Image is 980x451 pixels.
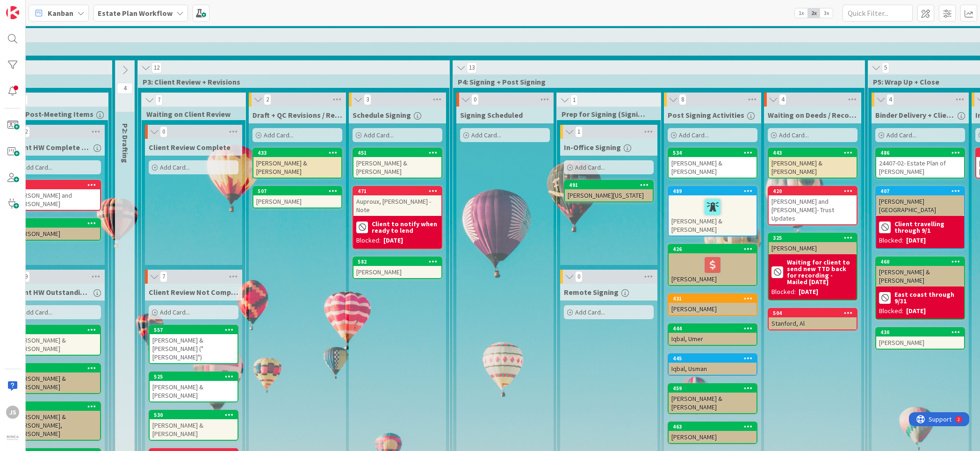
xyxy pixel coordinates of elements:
div: Blocked: [771,287,796,297]
span: Add Card... [575,163,605,172]
div: 491[PERSON_NAME][US_STATE] [565,181,653,201]
div: 420[PERSON_NAME] and [PERSON_NAME]- Trust Updates [769,187,857,224]
div: 445Iqbal, Usman [669,354,757,375]
span: P3: Client Review + Revisions [143,77,438,86]
div: [PERSON_NAME] & [PERSON_NAME] [876,266,964,286]
div: 24407-02- Estate Plan of [PERSON_NAME] [876,157,964,178]
div: [PERSON_NAME] [353,266,441,278]
div: 525 [154,373,238,380]
div: [PERSON_NAME][GEOGRAPHIC_DATA] [876,195,964,216]
div: 325[PERSON_NAME] [769,234,857,254]
div: 474 [12,364,100,372]
div: 431[PERSON_NAME] [669,294,757,315]
div: 507 [258,188,341,194]
b: Waiting for client to send new TTD back for recording - Mailed [DATE] [787,259,854,285]
span: 3x [820,8,833,18]
b: Client to notify when ready to lend [372,221,439,234]
span: 1 [575,126,583,137]
div: 486 [880,150,964,156]
div: 586 [12,326,100,334]
span: 1 [570,94,578,106]
div: 471Auproux, [PERSON_NAME] - Note [353,187,441,216]
div: 420 [769,187,857,195]
span: Add Card... [364,131,394,139]
div: Blocked: [356,236,381,245]
div: 520 [12,402,100,411]
span: Add Card... [264,131,294,139]
div: [PERSON_NAME] & [PERSON_NAME] ("[PERSON_NAME]") [150,334,238,363]
div: 520[PERSON_NAME] & [PERSON_NAME], [PERSON_NAME] [12,402,100,440]
div: 433 [253,149,341,157]
span: Add Card... [160,163,190,172]
div: [PERSON_NAME] & [PERSON_NAME] [769,157,857,178]
div: 459 [669,384,757,393]
div: 533[PERSON_NAME] [12,219,100,240]
div: 489 [669,187,757,195]
span: Waiting on Deeds / Records [768,110,857,120]
div: 504 [769,309,857,317]
div: 471 [358,188,441,194]
div: [PERSON_NAME] & [PERSON_NAME] [12,334,100,355]
div: 451[PERSON_NAME] & [PERSON_NAME] [353,149,441,178]
div: 48624407-02- Estate Plan of [PERSON_NAME] [876,149,964,178]
div: 489[PERSON_NAME] & [PERSON_NAME] [669,187,757,236]
span: Add Card... [22,163,52,172]
div: 504 [773,310,857,316]
div: 534 [669,149,757,157]
div: 525[PERSON_NAME] & [PERSON_NAME] [150,372,238,401]
span: Kanban [48,7,73,19]
div: 533 [12,219,100,228]
div: 474 [16,365,100,372]
div: 533 [16,220,100,227]
span: Add Card... [779,131,809,139]
div: 557 [154,327,238,333]
div: 445 [673,355,757,362]
div: 594 [12,181,100,189]
b: East coast through 9/31 [894,291,961,304]
div: 471 [353,187,441,195]
div: 491 [565,181,653,189]
b: Client travelling through 9/1 [894,221,961,234]
div: 426 [669,245,757,253]
span: Client Review Not Complete [149,287,238,297]
span: P4: Signing + Post Signing [458,77,853,86]
div: [PERSON_NAME] [12,228,100,240]
div: JS [6,406,19,419]
span: 7 [160,271,167,282]
div: [PERSON_NAME] [669,431,757,443]
div: 525 [150,372,238,381]
div: 594 [16,182,100,188]
div: Blocked: [879,306,903,316]
div: 463 [673,423,757,430]
div: 451 [353,149,441,157]
div: 582 [358,258,441,265]
div: 586 [16,327,100,333]
span: 13 [467,62,477,73]
span: 7 [155,94,163,106]
span: Client HW Complete - Office Work [11,143,91,152]
span: Remote Signing [564,287,619,297]
div: [PERSON_NAME] [876,336,964,349]
span: 5 [882,62,889,73]
div: 504Stanford, Al [769,309,857,329]
div: 459[PERSON_NAME] & [PERSON_NAME] [669,384,757,413]
span: Post Signing Activities [668,110,744,120]
div: [PERSON_NAME][US_STATE] [565,189,653,201]
div: 430[PERSON_NAME] [876,328,964,349]
div: 491 [569,182,653,188]
div: 444 [669,324,757,333]
span: Draft + QC Revisions / Review Mtg [252,110,342,120]
div: 426[PERSON_NAME] [669,245,757,285]
div: 430 [876,328,964,336]
div: [DATE] [799,287,818,297]
span: P1B: Post-Meeting Items [9,109,96,119]
div: 451 [358,150,441,156]
div: 534 [673,150,757,156]
span: Support [20,1,43,13]
span: Add Card... [575,308,605,316]
div: 460 [876,258,964,266]
div: Blocked: [879,236,903,245]
div: Iqbal, Usman [669,363,757,375]
div: 486 [876,149,964,157]
div: 407[PERSON_NAME][GEOGRAPHIC_DATA] [876,187,964,216]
